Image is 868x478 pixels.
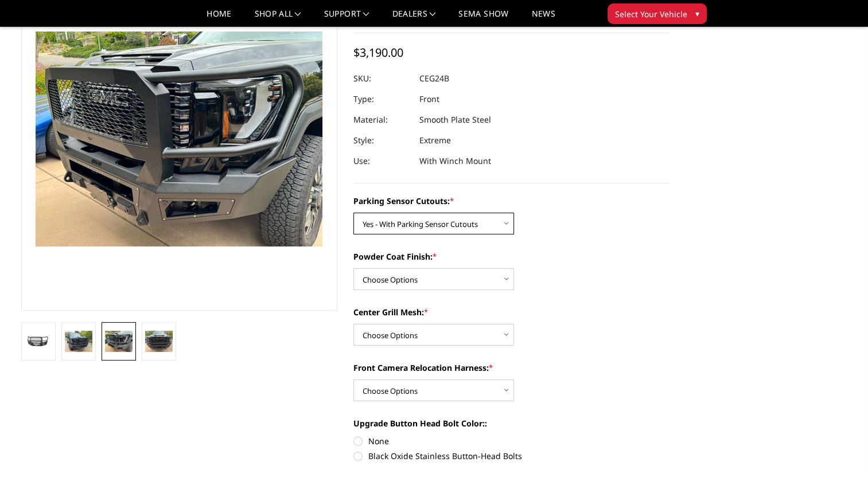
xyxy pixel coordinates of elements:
span: $3,190.00 [353,45,403,60]
dd: Smooth Plate Steel [419,109,491,130]
dt: Material: [353,109,411,130]
img: 2024-2025 GMC 2500-3500 - A2 Series - Extreme Front Bumper (winch mount) [145,331,173,351]
dd: CEG24B [419,68,449,89]
img: 2024-2025 GMC 2500-3500 - A2 Series - Extreme Front Bumper (winch mount) [65,331,92,351]
label: Parking Sensor Cutouts: [353,195,670,207]
dd: With Winch Mount [419,151,491,171]
img: 2024-2025 GMC 2500-3500 - A2 Series - Extreme Front Bumper (winch mount) [25,335,52,348]
dd: Extreme [419,130,451,151]
a: SEMA Show [458,10,508,26]
dd: Front [419,89,439,109]
a: Support [324,10,369,26]
dt: Use: [353,151,411,171]
label: Black Oxide Stainless Button-Head Bolts [353,450,670,462]
label: None [353,435,670,447]
label: Upgrade Button Head Bolt Color:: [353,417,670,429]
button: Select Your Vehicle [608,3,707,24]
span: Select Your Vehicle [615,8,687,20]
label: Center Grill Mesh: [353,306,670,318]
label: Front Camera Relocation Harness: [353,362,670,374]
img: 2024-2025 GMC 2500-3500 - A2 Series - Extreme Front Bumper (winch mount) [105,331,133,351]
dt: Type: [353,89,411,109]
a: Home [207,10,231,26]
a: shop all [255,10,301,26]
span: ▾ [695,7,699,19]
a: Dealers [392,10,436,26]
dt: Style: [353,130,411,151]
label: Powder Coat Finish: [353,250,670,262]
a: News [531,10,555,26]
dt: SKU: [353,68,411,89]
